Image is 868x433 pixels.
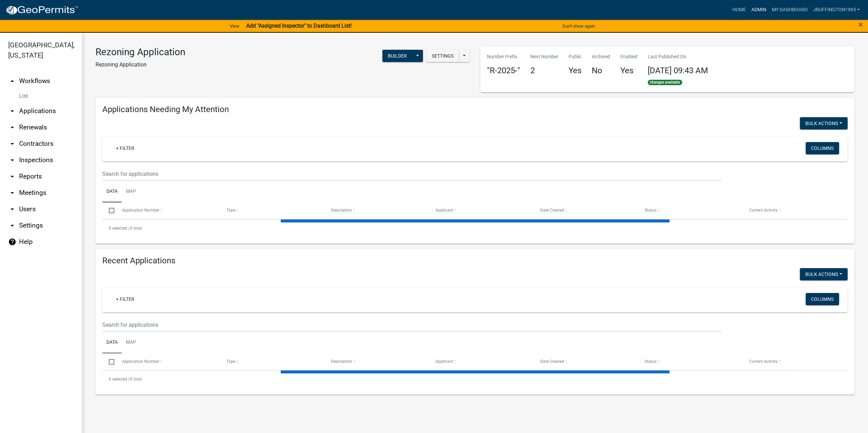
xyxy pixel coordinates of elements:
h4: Applications Needing My Attention [102,105,848,114]
a: Map [122,181,140,203]
a: Admin [748,3,769,16]
h4: No [592,66,610,76]
button: Builder [382,50,412,62]
span: Application Number [122,359,159,364]
div: 0 total [102,371,848,388]
datatable-header-cell: Date Created [533,353,638,370]
i: arrow_drop_down [8,205,16,213]
button: Bulk Actions [800,117,848,129]
button: Columns [806,293,839,305]
span: Description [331,359,352,364]
datatable-header-cell: Date Created [533,202,638,219]
a: jbuffington1965 [810,3,863,16]
span: × [858,20,863,29]
i: help [8,238,16,246]
p: Public [569,53,582,60]
button: Don't show again [560,20,598,32]
button: Settings [426,50,459,62]
a: + Filter [111,142,140,154]
datatable-header-cell: Select [102,353,115,370]
span: Description [331,208,352,213]
datatable-header-cell: Type [220,202,325,219]
span: Applicant [436,208,453,213]
i: arrow_drop_down [8,189,16,197]
h4: Yes [569,66,582,76]
a: + Filter [111,293,140,305]
datatable-header-cell: Applicant [429,202,534,219]
span: Application Number [122,208,159,213]
span: Type [226,359,235,364]
datatable-header-cell: Description [324,202,429,219]
span: 0 selected / [109,226,130,231]
span: Changes available [648,80,682,85]
datatable-header-cell: Status [638,353,743,370]
i: arrow_drop_down [8,172,16,181]
a: Data [102,332,122,354]
span: Date Created [540,359,564,364]
datatable-header-cell: Current Activity [742,353,847,370]
a: Home [729,3,748,16]
button: Bulk Actions [800,268,848,280]
i: arrow_drop_down [8,140,16,148]
i: arrow_drop_down [8,107,16,115]
datatable-header-cell: Status [638,202,743,219]
p: Next Number [530,53,558,60]
a: Data [102,181,122,203]
p: Archived [592,53,610,60]
span: 0 selected / [109,377,130,382]
span: Date Created [540,208,564,213]
datatable-header-cell: Description [324,353,429,370]
i: arrow_drop_down [8,156,16,164]
datatable-header-cell: Select [102,202,115,219]
p: Last Published On [648,53,708,60]
datatable-header-cell: Type [220,353,325,370]
i: arrow_drop_up [8,77,16,85]
p: Rezoning Application [95,61,185,69]
span: Current Activity [749,359,778,364]
span: Applicant [436,359,453,364]
strong: Add "Assigned Inspector" to Dashboard List! [246,22,352,29]
input: Search for applications [102,167,722,181]
datatable-header-cell: Application Number [115,202,220,219]
a: Map [122,332,140,354]
h4: "R-2025-" [487,66,520,76]
span: Status [645,208,657,213]
i: arrow_drop_down [8,123,16,132]
h4: Yes [620,66,637,76]
div: 0 total [102,220,848,237]
datatable-header-cell: Current Activity [742,202,847,219]
h4: Recent Applications [102,256,848,266]
button: Columns [806,142,839,154]
h4: 2 [530,66,558,76]
span: Status [645,359,657,364]
i: arrow_drop_down [8,221,16,230]
span: [DATE] 09:43 AM [648,66,708,75]
datatable-header-cell: Applicant [429,353,534,370]
input: Search for applications [102,318,722,332]
a: View [227,20,242,32]
button: Close [858,20,863,29]
span: Type [226,208,235,213]
p: Enabled [620,53,637,60]
datatable-header-cell: Application Number [115,353,220,370]
h3: Rezoning Application [95,46,185,58]
p: Number Prefix [487,53,520,60]
span: Current Activity [749,208,778,213]
a: My Dashboard [769,3,810,16]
